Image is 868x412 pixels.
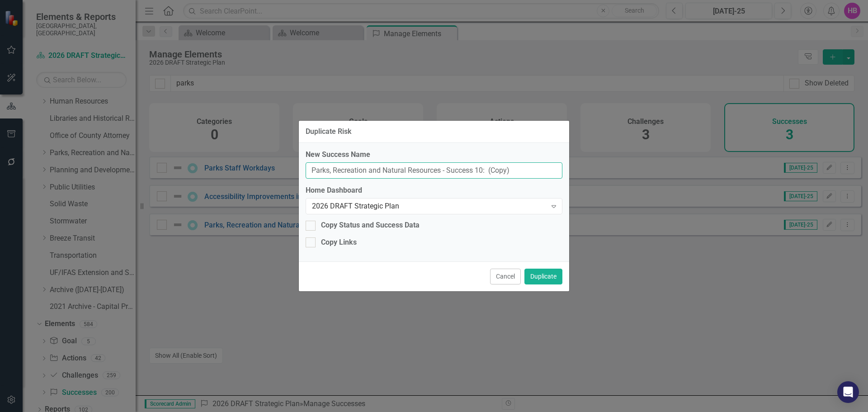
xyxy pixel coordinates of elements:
label: Home Dashboard [306,185,562,196]
div: Duplicate Risk [306,128,351,136]
label: New Success Name [306,150,562,160]
input: Name [306,162,562,179]
button: Cancel [490,269,521,284]
button: Duplicate [524,269,562,284]
div: Copy Links [321,237,357,248]
div: Open Intercom Messenger [837,381,859,403]
div: 2026 DRAFT Strategic Plan [312,201,547,212]
div: Copy Status and Success Data [321,220,420,231]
